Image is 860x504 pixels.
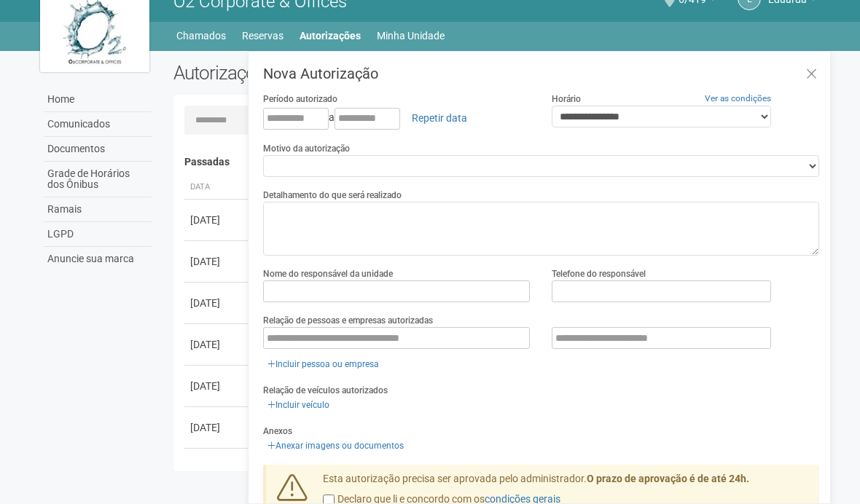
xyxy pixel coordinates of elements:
a: Home [44,87,152,112]
strong: O prazo de aprovação é de até 24h. [587,473,749,484]
a: Incluir pessoa ou empresa [263,356,383,372]
div: [DATE] [190,296,244,310]
a: Anexar imagens ou documentos [263,438,408,454]
a: Autorizações [300,25,361,46]
a: Comunicados [44,112,152,137]
h4: Passadas [184,157,809,168]
a: Chamados [176,25,226,46]
a: Reservas [242,25,284,46]
label: Telefone do responsável [552,267,646,280]
a: Documentos [44,137,152,162]
a: Ramais [44,197,152,222]
div: [DATE] [190,420,244,435]
h3: Nova Autorização [263,66,819,81]
label: Detalhamento do que será realizado [263,189,402,202]
div: [DATE] [190,254,244,269]
label: Relação de veículos autorizados [263,384,388,397]
th: Data [184,176,250,200]
a: Incluir veículo [263,397,334,413]
label: Nome do responsável da unidade [263,267,393,280]
div: [DATE] [190,213,244,227]
a: LGPD [44,222,152,247]
h2: Autorizações [173,62,485,84]
div: [DATE] [190,337,244,352]
a: Repetir data [402,106,477,130]
label: Anexos [263,425,292,438]
label: Horário [552,92,581,106]
div: a [263,106,531,130]
label: Período autorizado [263,92,337,106]
label: Relação de pessoas e empresas autorizadas [263,314,433,327]
a: Grade de Horários dos Ônibus [44,162,152,197]
div: [DATE] [190,379,244,393]
a: Anuncie sua marca [44,247,152,271]
a: Ver as condições [705,93,771,103]
label: Motivo da autorização [263,142,350,155]
a: Minha Unidade [377,25,445,46]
